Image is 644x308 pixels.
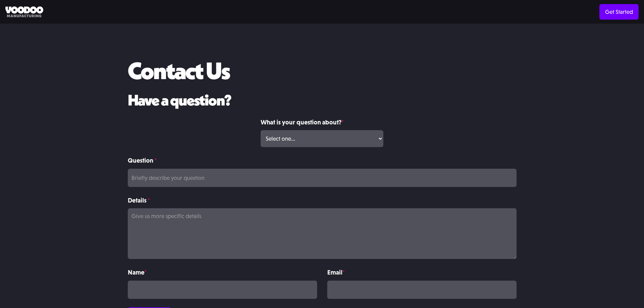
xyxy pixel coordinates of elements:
[327,267,517,277] label: Email
[128,196,146,204] strong: Details
[599,4,639,20] a: Get Started
[128,267,317,277] label: Name
[261,117,383,127] label: What is your question about?
[128,169,517,187] input: Briefly describe your question
[128,57,230,84] h1: Contact Us
[128,157,153,164] strong: Question
[128,92,517,109] h2: Have a question?
[5,6,43,18] img: Voodoo Manufacturing logo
